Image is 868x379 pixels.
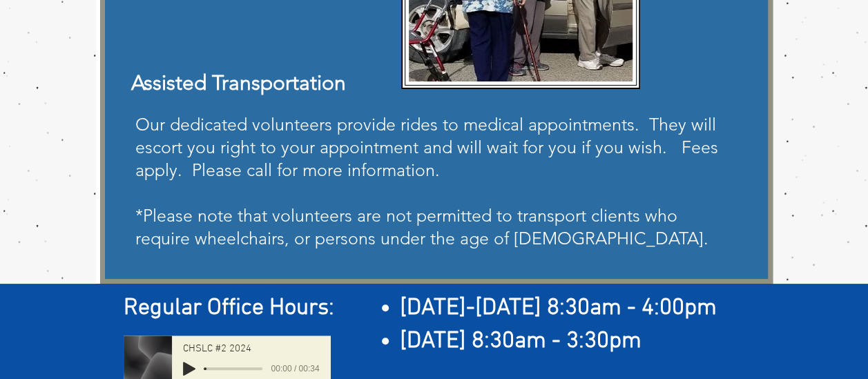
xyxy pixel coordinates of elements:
span: *Please note that volunteers are not permitted to transport clients who require wheelchairs, or p... [135,205,708,249]
h2: ​ [124,292,755,325]
span: Our dedicated volunteers provide rides to medical appointments. They will escort you right to you... [135,114,718,180]
span: Assisted Transportation [131,70,346,95]
button: Play [183,362,195,376]
span: 00:00 / 00:34 [262,362,319,376]
span: Regular Office Hours: [124,294,334,322]
span: [DATE] 8:30am - 3:30pm [400,327,642,356]
span: CHSLC #2 2024 [183,344,251,354]
span: [DATE]-[DATE] 8:30am - 4:00pm [400,294,717,322]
